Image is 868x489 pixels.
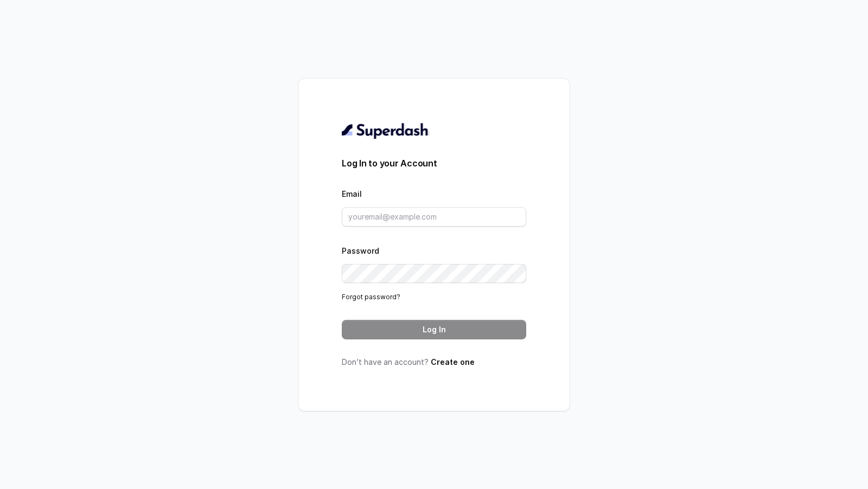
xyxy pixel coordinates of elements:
[342,246,379,255] label: Password
[342,157,526,170] h3: Log In to your Account
[342,189,362,198] label: Email
[342,293,400,301] a: Forgot password?
[342,122,429,139] img: light.svg
[431,357,475,366] a: Create one
[342,357,526,368] p: Don’t have an account?
[342,207,526,227] input: youremail@example.com
[342,320,526,339] button: Log In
